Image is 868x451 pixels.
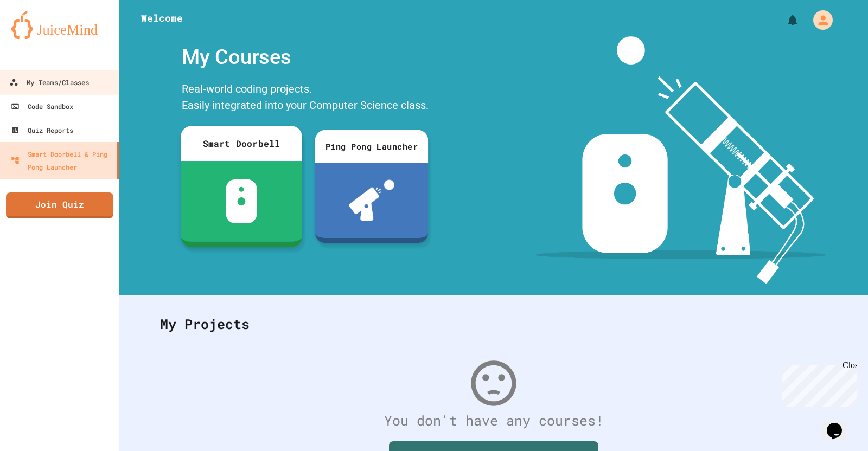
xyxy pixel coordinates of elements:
div: My Teams/Classes [9,76,89,89]
div: Code Sandbox [11,100,73,113]
img: sdb-white.svg [226,179,257,223]
div: My Account [802,8,835,33]
div: Chat with us now!Close [4,4,75,69]
img: banner-image-my-projects.png [535,36,826,284]
a: Join Quiz [6,192,113,218]
div: My Projects [149,303,838,345]
iframe: chat widget [778,360,857,407]
div: Quiz Reports [11,124,73,137]
img: ppl-with-ball.png [349,180,394,221]
div: Smart Doorbell & Ping Pong Launcher [11,147,113,173]
div: My Notifications [766,11,802,29]
iframe: chat widget [822,408,857,440]
div: Real-world coding projects. Easily integrated into your Computer Science class. [176,78,437,119]
div: You don't have any courses! [149,410,838,431]
div: Smart Doorbell [181,126,302,161]
div: Ping Pong Launcher [315,130,429,163]
div: My Courses [176,36,437,78]
img: logo-orange.svg [11,11,108,39]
